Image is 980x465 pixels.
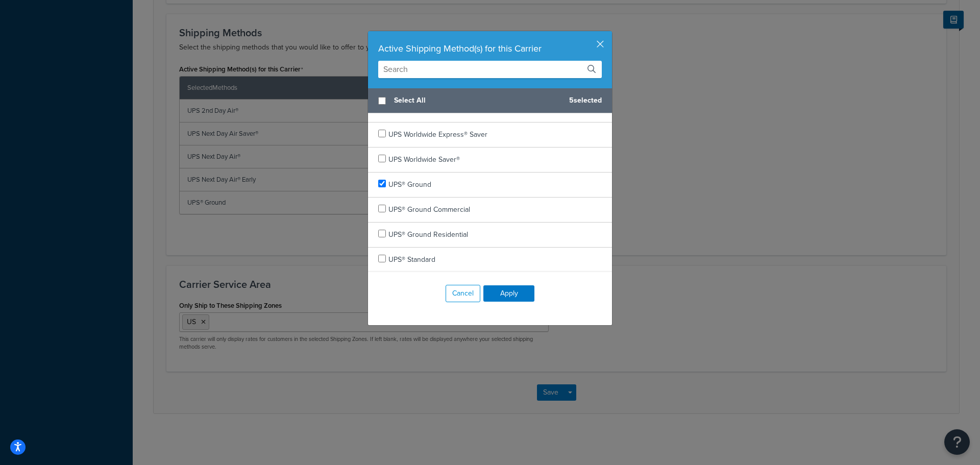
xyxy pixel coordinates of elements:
[446,285,480,302] button: Cancel
[394,93,561,108] span: Select All
[388,254,435,265] span: UPS® Standard
[378,61,602,78] input: Search
[378,41,602,56] div: Active Shipping Method(s) for this Carrier
[368,88,612,113] div: 5 selected
[388,154,460,165] span: UPS Worldwide Saver®
[483,285,534,302] button: Apply
[388,129,487,140] span: UPS Worldwide Express® Saver
[388,204,470,215] span: UPS® Ground Commercial
[388,229,468,240] span: UPS® Ground Residential
[388,179,431,190] span: UPS® Ground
